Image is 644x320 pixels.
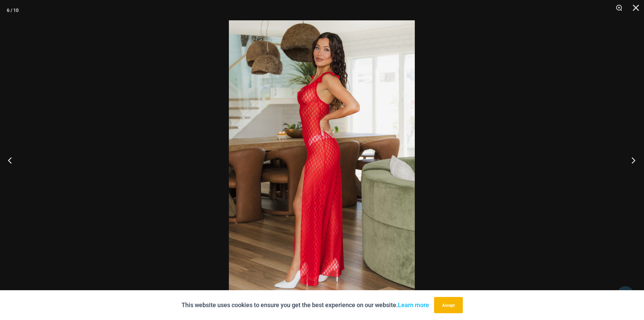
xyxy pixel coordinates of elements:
p: This website uses cookies to ensure you get the best experience on our website. [182,300,429,310]
button: Next [619,143,644,177]
a: Learn more [398,301,429,308]
button: Accept [434,297,463,313]
div: 6 / 10 [7,5,19,15]
img: Sometimes Red 587 Dress 03 [229,20,415,300]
